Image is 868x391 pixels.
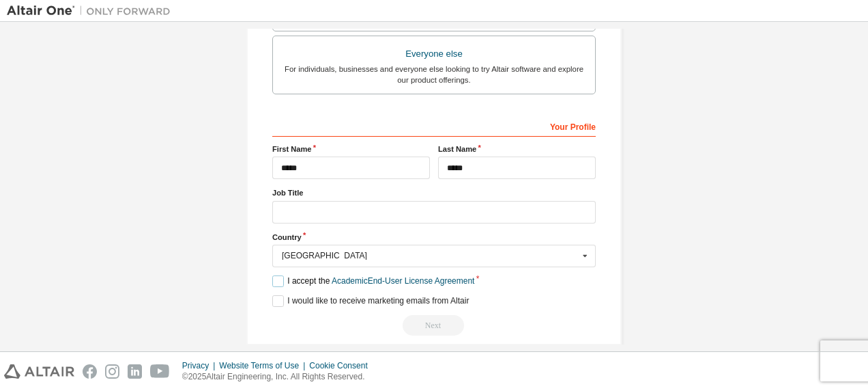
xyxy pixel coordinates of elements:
label: First Name [272,144,430,154]
label: I would like to receive marketing emails from Altair [272,295,469,307]
img: linkedin.svg [128,364,142,379]
div: Privacy [182,360,219,371]
div: [GEOGRAPHIC_DATA] [282,252,579,260]
img: instagram.svg [105,364,119,379]
div: Email already exists [272,315,596,336]
label: Country [272,232,596,243]
label: Job Title [272,187,596,198]
div: Everyone else [281,44,587,64]
div: Cookie Consent [309,360,375,371]
p: © 2025 Altair Engineering, Inc. All Rights Reserved. [182,371,376,383]
img: Altair One [7,4,177,18]
a: Academic End-User License Agreement [332,276,474,286]
div: Website Terms of Use [219,360,309,371]
div: For individuals, businesses and everyone else looking to try Altair software and explore our prod... [281,64,587,85]
label: I accept the [272,275,474,287]
div: Your Profile [272,115,596,137]
img: altair_logo.svg [4,364,74,379]
img: youtube.svg [150,364,170,379]
img: facebook.svg [83,364,97,379]
label: Last Name [438,144,596,154]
